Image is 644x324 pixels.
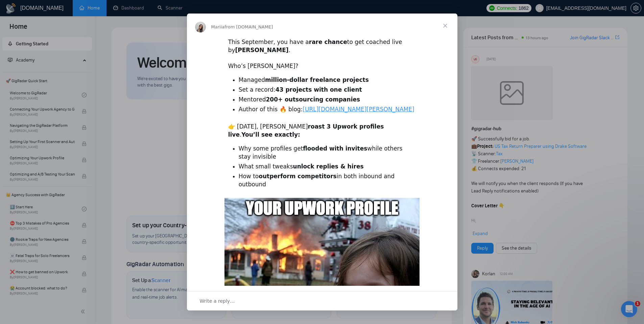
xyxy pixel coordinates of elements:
[433,14,457,38] span: Close
[228,123,416,139] div: 👉 [DATE], [PERSON_NAME] .
[235,47,289,53] b: [PERSON_NAME]
[309,39,347,45] b: rare chance
[241,131,300,138] b: You’ll see exactly:
[239,106,416,114] li: Author of this 🔥 blog:
[239,172,416,189] li: How to in both inbound and outbound
[195,22,206,32] img: Profile image for Mariia
[239,76,416,84] li: Managed
[224,24,273,29] span: from [DOMAIN_NAME]
[259,173,337,180] b: outperform competitors
[239,163,416,171] li: What small tweaks
[228,38,416,70] div: This September, you have a to get coached live by . ​ Who’s [PERSON_NAME]?
[303,106,414,113] a: [URL][DOMAIN_NAME][PERSON_NAME]
[239,96,416,104] li: Mentored
[239,145,416,161] li: Why some profiles get while others stay invisible
[266,96,360,103] b: 200+ outsourcing companies
[293,163,364,170] b: unlock replies & hires
[228,123,384,138] b: roast 3 Upwork profiles live
[239,86,416,94] li: Set a record:
[200,297,235,305] span: Write a reply…
[265,76,369,83] b: million-dollar freelance projects
[211,24,225,29] span: Mariia
[187,291,457,310] div: Open conversation and reply
[276,86,362,93] b: 43 projects with one client
[303,145,367,152] b: flooded with invites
